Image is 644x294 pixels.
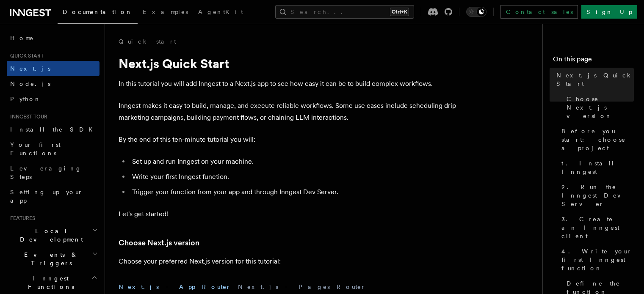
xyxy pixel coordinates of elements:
button: Local Development [7,223,100,247]
a: Sign Up [581,5,637,19]
span: Before you start: choose a project [561,127,634,152]
a: Choose Next.js version [563,91,634,124]
a: Before you start: choose a project [558,124,634,156]
h4: On this page [553,54,634,68]
button: Toggle dark mode [466,7,486,17]
span: Inngest Functions [7,274,91,291]
p: Choose your preferred Next.js version for this tutorial: [119,256,457,267]
span: Next.js [10,65,50,72]
span: Inngest tour [7,113,47,120]
a: 4. Write your first Inngest function [558,244,634,276]
span: 2. Run the Inngest Dev Server [561,183,634,208]
a: Python [7,91,100,107]
span: Events & Triggers [7,250,92,267]
li: Set up and run Inngest on your machine. [130,156,457,168]
span: 1. Install Inngest [561,159,634,176]
a: Home [7,30,100,46]
a: Node.js [7,76,100,91]
span: Choose Next.js version [567,95,634,120]
a: 3. Create an Inngest client [558,212,634,244]
span: Node.js [10,80,50,87]
span: Quick start [7,52,44,59]
span: AgentKit [198,8,243,15]
span: Documentation [63,8,133,15]
a: Install the SDK [7,122,100,137]
a: 1. Install Inngest [558,156,634,179]
p: Let's get started! [119,208,457,220]
span: Local Development [7,227,92,244]
a: Contact sales [500,5,578,19]
li: Write your first Inngest function. [130,171,457,183]
span: Examples [143,8,188,15]
p: In this tutorial you will add Inngest to a Next.js app to see how easy it can be to build complex... [119,78,457,90]
span: 3. Create an Inngest client [561,215,634,240]
a: Choose Next.js version [119,237,199,249]
span: Your first Functions [10,141,61,157]
a: Leveraging Steps [7,161,100,184]
span: Leveraging Steps [10,165,82,180]
span: Python [10,96,41,102]
p: By the end of this ten-minute tutorial you will: [119,134,457,146]
span: Features [7,215,35,222]
span: Setting up your app [10,189,83,204]
a: Setting up your app [7,184,100,208]
li: Trigger your function from your app and through Inngest Dev Server. [130,186,457,198]
kbd: Ctrl+K [390,8,409,16]
span: Install the SDK [10,126,98,133]
button: Events & Triggers [7,247,100,271]
a: Next.js Quick Start [553,68,634,91]
a: Your first Functions [7,137,100,161]
span: Home [10,34,34,42]
a: Examples [138,3,193,23]
a: AgentKit [193,3,248,23]
a: Documentation [58,3,138,24]
a: Next.js [7,61,100,76]
a: Quick start [119,37,176,46]
span: 4. Write your first Inngest function [561,247,634,272]
button: Search...Ctrl+K [275,5,414,19]
p: Inngest makes it easy to build, manage, and execute reliable workflows. Some use cases include sc... [119,100,457,124]
h1: Next.js Quick Start [119,56,457,71]
a: 2. Run the Inngest Dev Server [558,179,634,212]
span: Next.js Quick Start [556,71,634,88]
